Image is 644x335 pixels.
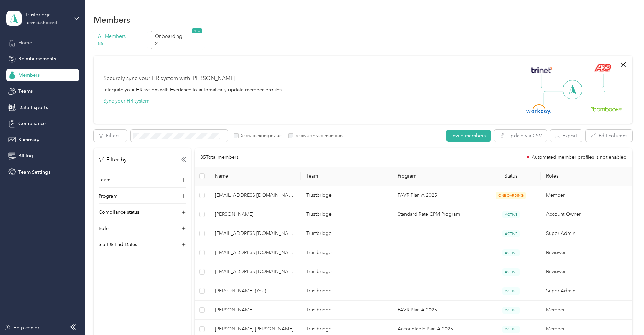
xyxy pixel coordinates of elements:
button: Edit columns [586,130,632,142]
img: Workday [526,104,551,114]
span: ACTIVE [502,326,520,333]
td: success+trustbridge@everlance.com [209,224,301,243]
td: favr2+trustbridge@everlance.com [209,262,301,281]
td: Trustbridge [301,281,392,301]
p: Team [99,176,110,183]
p: 85 Total members [200,154,239,161]
span: Billing [18,152,33,160]
span: Name [215,173,295,179]
p: 2 [155,40,202,47]
span: Data Exports [18,104,48,111]
span: Compliance [18,120,46,127]
td: Trustbridge [301,205,392,224]
p: Program [99,193,117,200]
p: 85 [98,40,145,47]
td: Trustbridge [301,243,392,262]
p: Onboarding [155,33,202,40]
p: All Members [98,33,145,40]
img: Line Right Up [580,74,604,88]
span: ACTIVE [502,268,520,276]
td: Trustbridge [301,301,392,320]
td: Account Owner [541,205,632,224]
td: Standard Rate CPM Program [392,205,481,224]
td: FAVR Plan A 2025 [392,186,481,205]
iframe: Everlance-gr Chat Button Frame [605,296,644,335]
span: Team Settings [18,169,50,176]
h1: Members [94,16,131,23]
th: Roles [541,167,632,186]
span: [PERSON_NAME] [PERSON_NAME] [215,325,295,333]
p: Compliance status [99,209,139,216]
span: ACTIVE [502,249,520,256]
img: Line Right Down [581,91,605,106]
td: Trustbridge [301,262,392,281]
span: [EMAIL_ADDRESS][DOMAIN_NAME] [215,268,295,276]
td: - [392,262,481,281]
button: Invite members [446,130,491,142]
span: [PERSON_NAME] [215,211,295,218]
th: Name [209,167,301,186]
div: Securely sync your HR system with [PERSON_NAME] [103,74,235,83]
button: Update via CSV [494,130,547,142]
div: Integrate your HR system with Everlance to automatically update member profiles. [103,86,283,93]
th: Team [301,167,392,186]
span: [EMAIL_ADDRESS][DOMAIN_NAME] [215,191,295,199]
img: Trinet [529,65,554,75]
td: Trustbridge [301,186,392,205]
img: Line Left Up [541,74,565,89]
th: Program [392,167,481,186]
span: Summary [18,136,39,144]
p: Filter by [99,155,127,164]
td: - [392,224,481,243]
span: [EMAIL_ADDRESS][DOMAIN_NAME] [215,230,295,237]
button: Filters [94,130,127,142]
td: Reviewer [541,243,632,262]
td: favr1+trustbridge@everlance.com [209,243,301,262]
span: ACTIVE [502,307,520,314]
button: Export [550,130,582,142]
td: Member [541,301,632,320]
td: - [392,243,481,262]
td: ONBOARDING [481,186,541,205]
img: Line Left Down [543,91,568,105]
img: BambooHR [591,106,622,111]
td: Carey Meyer (You) [209,281,301,301]
span: [PERSON_NAME] [215,306,295,314]
td: FAVR Plan A 2025 [392,301,481,320]
p: Start & End Dates [99,241,137,248]
td: Super Admin [541,281,632,301]
span: [EMAIL_ADDRESS][DOMAIN_NAME] [215,249,295,256]
span: [PERSON_NAME] (You) [215,287,295,295]
div: Team dashboard [25,21,57,25]
button: Sync your HR system [103,97,149,105]
label: Show pending invites [239,133,282,139]
td: - [392,281,481,301]
p: Role [99,225,109,232]
td: meleazard@trustbridge.com [209,186,301,205]
td: Trustbridge [301,224,392,243]
td: Robert Dyshuk [209,205,301,224]
td: Member [541,186,632,205]
td: Tracy D. Rosado [209,301,301,320]
span: Members [18,72,40,79]
label: Show archived members [293,133,343,139]
span: ACTIVE [502,230,520,237]
span: Home [18,39,32,47]
span: Teams [18,88,33,95]
span: ONBOARDING [496,192,526,199]
button: Help center [4,324,39,332]
span: Reimbursements [18,55,56,63]
td: Reviewer [541,262,632,281]
span: Automated member profiles is not enabled [532,155,627,160]
span: ACTIVE [502,211,520,218]
span: NEW [192,28,202,33]
div: Trustbridge [25,11,68,18]
td: Super Admin [541,224,632,243]
img: ADP [594,64,611,72]
span: ACTIVE [502,287,520,295]
th: Status [481,167,541,186]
